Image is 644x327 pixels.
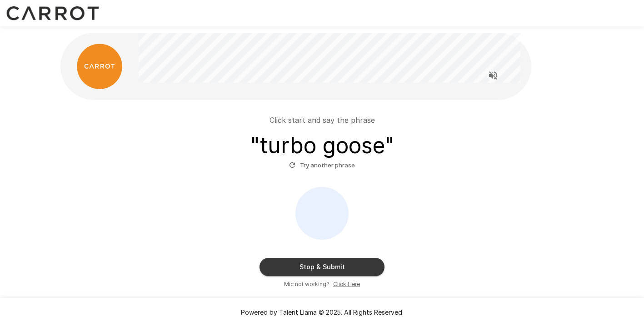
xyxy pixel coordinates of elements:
u: Click Here [333,281,360,287]
button: Try another phrase [287,158,357,172]
p: Click start and say the phrase [270,115,375,126]
span: Mic not working? [284,280,329,289]
button: Stop & Submit [260,258,384,276]
img: carrot_logo.png [77,44,122,89]
p: Powered by Talent Llama © 2025. All Rights Reserved. [11,308,633,317]
h3: " turbo goose " [250,133,394,158]
button: Read questions aloud [484,66,502,85]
